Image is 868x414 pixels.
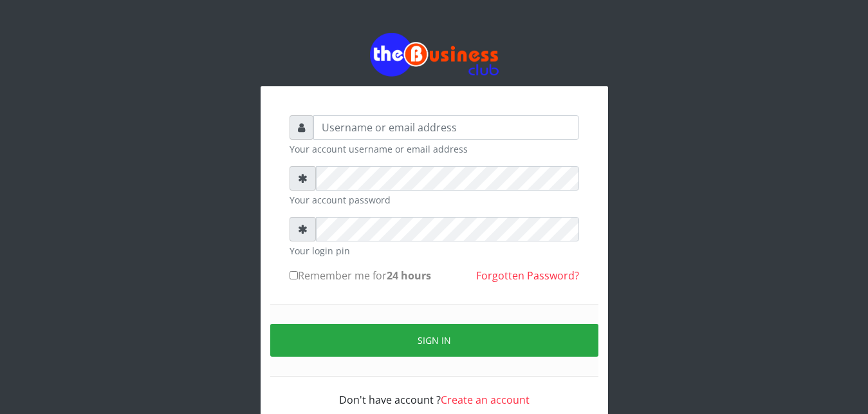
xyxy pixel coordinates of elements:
[313,115,579,140] input: Username or email address
[476,268,579,283] a: Forgotten Password?
[290,142,579,156] small: Your account username or email address
[290,377,579,408] div: Don't have account ?
[441,393,530,407] a: Create an account
[290,244,579,258] small: Your login pin
[290,193,579,207] small: Your account password
[290,268,431,283] label: Remember me for
[387,268,431,283] b: 24 hours
[270,324,598,357] button: Sign in
[290,271,298,279] input: Remember me for24 hours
